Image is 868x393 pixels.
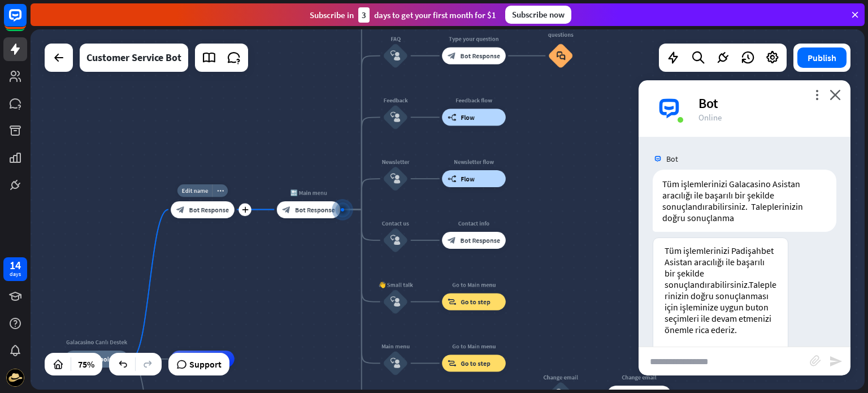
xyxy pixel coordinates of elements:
i: block_attachment [810,355,821,366]
i: block_bot_response [176,205,185,214]
i: block_user_input [390,51,401,61]
span: Bot Response [461,236,501,244]
span: Flow [461,175,475,183]
span: Go to step [461,297,491,306]
div: 14 [10,260,21,270]
i: block_faq [556,51,565,61]
i: block_bot_response [448,51,456,60]
i: block_user_input [390,358,401,368]
div: Go to Main menu [436,342,512,351]
div: 🔙 Main menu [271,188,347,197]
div: 3 [358,7,370,23]
div: Contact us [370,219,421,227]
div: Change email [535,373,586,381]
div: 👋 Small talk [370,280,421,289]
span: Bot Response [189,205,229,214]
div: days [10,270,21,278]
div: Customer Service Bot [86,44,181,72]
i: builder_tree [448,113,457,122]
div: Feedback flow [436,96,512,105]
button: Open LiveChat chat widget [9,5,43,38]
i: more_vert [811,89,822,100]
div: Change email [601,373,678,381]
div: Subscribe now [505,6,571,24]
i: block_bot_response [283,205,291,214]
i: block_goto [448,359,457,368]
i: send [829,355,843,368]
button: Publish [797,47,847,68]
div: FAQ [370,34,421,43]
div: Galacasino Canlı Destek [59,338,135,346]
span: Bot Response [461,51,501,60]
i: block_bot_response [448,236,456,244]
i: block_goto [448,297,457,306]
i: block_user_input [390,235,401,245]
div: Feedback [370,96,421,105]
div: Online [698,112,837,123]
div: Tüm işlemlerinizi Padişahbet Asistan aracılığı ile başarılı bir şekilde sonuçlandırabilirsiniz.Ta... [665,245,776,335]
i: block_user_input [390,297,401,307]
i: close [830,89,841,100]
a: 14 days [3,257,27,281]
div: Newsletter [370,158,421,166]
i: plus [242,206,248,213]
i: block_user_input [390,174,401,184]
div: Subscribe in days to get your first month for $1 [310,7,496,23]
span: Go to step [461,359,491,368]
div: Go to Main menu [436,280,512,289]
span: Bot Response [295,205,335,214]
div: Type your question [436,34,512,43]
div: Newsletter flow [436,158,512,166]
i: more_horiz [217,187,224,193]
span: Bot [666,154,678,164]
span: Support [189,355,222,373]
div: Tüm işlemlerinizi Galacasino Asistan aracılığı ile başarılı bir şekilde sonuçlandırabilirsiniz. T... [653,170,836,232]
div: Bot [698,94,837,112]
div: Contact info [436,219,512,227]
div: 75% [75,355,98,373]
i: block_user_input [390,112,401,122]
div: Main menu [370,342,421,351]
span: Flow [461,113,475,122]
div: Popular questions [542,22,580,39]
span: Edit name [181,187,208,195]
i: builder_tree [448,175,457,183]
